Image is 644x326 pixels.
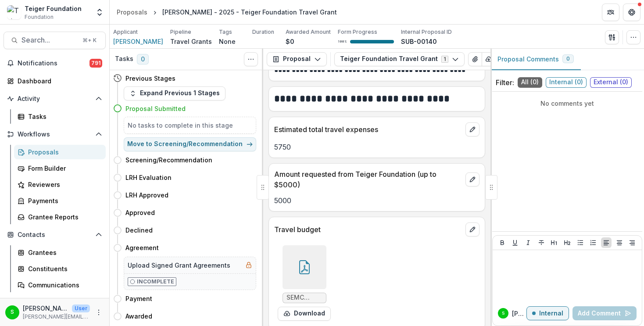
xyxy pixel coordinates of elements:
button: Get Help [623,4,640,21]
a: Dashboard [4,74,106,88]
p: User [72,305,90,312]
p: [PERSON_NAME] [23,304,68,313]
button: Internal [526,306,569,320]
span: 0 [137,54,149,64]
h4: LRH Evaluation [125,173,172,182]
button: edit [465,122,479,136]
button: Proposal [267,52,327,66]
div: Grantees [28,248,99,257]
p: Incomplete [137,278,174,286]
div: Proposals [117,7,147,17]
button: Toggle View Cancelled Tasks [244,52,258,66]
button: Ordered List [588,237,598,248]
div: Payments [28,196,99,205]
span: All ( 0 ) [518,77,542,88]
button: Teiger Foundation Travel Grant1 [334,52,465,66]
a: Grantees [14,245,106,260]
p: Awarded Amount [286,28,331,36]
h5: No tasks to complete in this stage [128,121,252,130]
div: Dashboard [18,76,99,86]
div: Proposals [28,147,99,157]
p: No comments yet [496,99,639,108]
p: 5000 [274,195,479,206]
p: Internal [539,310,563,317]
button: Notifications791 [4,56,106,70]
div: ⌘ + K [81,36,98,45]
p: Duration [252,28,274,36]
a: Proposals [113,6,151,18]
p: Amount requested from Teiger Foundation (up to $5000) [274,169,462,190]
p: SUB-00140 [401,37,437,46]
p: Applicant [113,28,138,36]
p: Estimated total travel expenses [274,124,462,135]
div: SEMC CONFRENCE BUDGET - Sheet1.pdfdownload-form-response [278,245,331,321]
div: Grantee Reports [28,212,99,222]
p: Form Progress [338,28,377,36]
div: Form Builder [28,164,99,173]
span: 791 [89,59,102,68]
p: 100 % [338,39,347,45]
button: Open Activity [4,92,106,106]
p: [PERSON_NAME][EMAIL_ADDRESS][DOMAIN_NAME] [23,313,90,321]
button: Move to Screening/Recommendation [124,137,256,151]
button: Strike [536,237,547,248]
a: Constituents [14,262,106,276]
button: Align Right [627,237,637,248]
h4: LRH Approved [125,190,168,200]
div: Tasks [28,112,99,121]
button: Open entity switcher [93,4,106,21]
span: Foundation [25,13,54,21]
button: Partners [602,4,619,21]
span: Search... [21,36,77,44]
p: Internal Proposal ID [401,28,452,36]
button: Open Contacts [4,228,106,242]
button: Expand Previous 1 Stages [124,86,225,100]
div: Reviewers [28,180,99,189]
button: More [93,307,104,318]
p: Tags [219,28,232,36]
button: Italicize [523,237,533,248]
button: Align Left [601,237,612,248]
button: Bold [497,237,508,248]
p: 5750 [274,142,479,152]
p: None [219,37,236,46]
button: Open Workflows [4,127,106,141]
h4: Declined [125,226,153,235]
a: Grantee Reports [14,210,106,224]
h4: Awarded [125,312,152,321]
a: Tasks [14,109,106,124]
button: edit [465,172,479,186]
a: Payments [14,193,106,208]
p: Travel Grants [170,37,212,46]
h3: Tasks [115,55,133,63]
button: Add Comment [572,306,637,320]
div: [PERSON_NAME] - 2025 - Teiger Foundation Travel Grant [162,7,337,17]
h4: Approved [125,208,155,217]
p: $0 [286,37,294,46]
span: Workflows [18,131,92,138]
span: SEMC CONFRENCE BUDGET - Sheet1.pdf [286,294,322,301]
button: Heading 1 [549,237,559,248]
button: Underline [510,237,520,248]
button: Heading 2 [562,237,572,248]
h4: Proposal Submitted [125,104,186,113]
button: edit [465,222,479,236]
a: Form Builder [14,161,106,176]
button: Open Data & Reporting [4,296,106,310]
button: Proposal Comments [490,49,581,70]
p: [PERSON_NAME] [512,309,526,318]
a: [PERSON_NAME] [113,37,163,46]
a: Communications [14,278,106,292]
span: Internal ( 0 ) [546,77,587,88]
h5: Upload Signed Grant Agreements [128,261,230,270]
a: Reviewers [14,177,106,192]
button: Search... [4,32,106,49]
img: Teiger Foundation [7,5,21,19]
nav: breadcrumb [113,6,340,18]
p: Pipeline [170,28,191,36]
span: 0 [566,56,570,62]
span: Notifications [18,60,89,67]
button: Align Center [614,237,625,248]
h4: Payment [125,294,152,303]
